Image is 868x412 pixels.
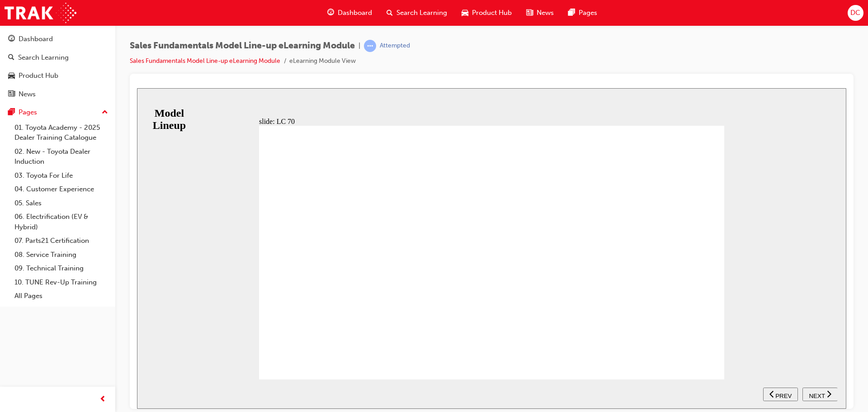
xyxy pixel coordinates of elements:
span: news-icon [8,90,15,99]
a: 07. Parts21 Certification [11,234,112,248]
span: DC [850,8,860,18]
a: 01. Toyota Academy - 2025 Dealer Training Catalogue [11,121,112,145]
a: Product Hub [4,67,112,84]
a: Dashboard [4,31,112,47]
span: Search Learning [396,8,447,18]
a: 02. New - Toyota Dealer Induction [11,145,112,169]
span: pages-icon [8,109,15,117]
span: up-icon [102,107,108,118]
a: Search Learning [4,49,112,66]
a: news-iconNews [519,4,561,22]
a: 09. Technical Training [11,261,112,275]
span: Dashboard [338,8,372,18]
span: | [359,41,360,51]
div: Dashboard [19,34,53,44]
span: car-icon [8,72,15,80]
span: car-icon [462,7,468,19]
a: News [4,86,112,103]
button: DC [848,5,863,21]
a: 03. Toyota For Life [11,169,112,183]
button: Pages [4,104,112,121]
span: search-icon [8,54,14,62]
div: Product Hub [19,71,58,81]
span: learningRecordVerb_ATTEMPT-icon [364,40,376,52]
img: Trak [5,3,76,23]
div: Pages [19,107,37,118]
span: PREV [638,304,655,311]
a: 08. Service Training [11,248,112,262]
span: guage-icon [8,35,15,43]
a: 04. Customer Experience [11,182,112,196]
a: guage-iconDashboard [320,4,379,22]
button: next [665,299,701,313]
div: Attempted [380,42,410,50]
a: 05. Sales [11,196,112,210]
a: Sales Fundamentals Model Line-up eLearning Module [130,57,280,65]
span: News [537,8,554,18]
nav: slide navigation [626,291,700,321]
a: 06. Electrification (EV & Hybrid) [11,210,112,234]
span: pages-icon [568,7,575,19]
a: 10. TUNE Rev-Up Training [11,275,112,289]
a: All Pages [11,289,112,303]
a: pages-iconPages [561,4,604,22]
span: Sales Fundamentals Model Line-up eLearning Module [130,41,355,51]
a: search-iconSearch Learning [379,4,454,22]
button: previous [626,299,661,313]
span: search-icon [387,7,393,19]
button: DashboardSearch LearningProduct HubNews [4,29,112,104]
div: Search Learning [18,52,69,63]
span: guage-icon [327,7,334,19]
span: prev-icon [99,394,106,405]
div: News [19,89,36,99]
span: news-icon [526,7,533,19]
li: eLearning Module View [289,56,356,66]
span: Product Hub [472,8,512,18]
span: NEXT [672,304,688,311]
a: car-iconProduct Hub [454,4,519,22]
span: Pages [579,8,597,18]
